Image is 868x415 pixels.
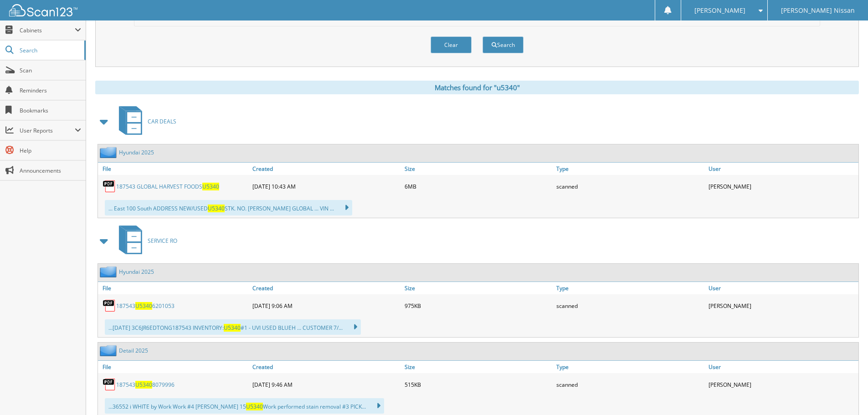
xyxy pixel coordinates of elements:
img: scan123-logo-white.svg [9,4,77,16]
div: ...[DATE] 3C6JR6EDTONG187543 INVENTORY: #1 - UVI USED BLUEH ... CUSTOMER 7/... [105,319,361,335]
div: [DATE] 9:06 AM [250,297,402,315]
span: [PERSON_NAME] Nissan [781,8,855,13]
span: Help [20,147,81,154]
a: User [706,163,858,175]
span: U5340 [135,381,152,389]
a: Type [554,282,706,294]
a: Hyundai 2025 [119,268,154,276]
div: 6MB [402,177,555,195]
button: Search [483,36,524,53]
div: scanned [554,297,706,315]
iframe: Chat Widget [822,371,868,415]
span: SERVICE RO [148,237,177,245]
span: U5340 [135,302,152,310]
a: File [98,282,250,294]
a: File [98,163,250,175]
img: folder2.png [100,345,119,356]
span: Scan [20,67,81,74]
div: [PERSON_NAME] [706,297,858,315]
a: Created [250,282,402,294]
a: 187543 GLOBAL HARVEST FOODSU5340 [116,183,219,190]
a: User [706,282,858,294]
span: Reminders [20,87,81,94]
a: Size [402,282,555,294]
div: scanned [554,375,706,394]
span: Search [20,46,80,54]
a: Created [250,361,402,373]
a: CAR DEALS [113,103,176,139]
img: PDF.png [103,378,116,391]
img: PDF.png [103,299,116,313]
span: Bookmarks [20,107,81,114]
div: Matches found for "u5340" [95,81,859,94]
div: [DATE] 10:43 AM [250,177,402,195]
button: Clear [431,36,472,53]
a: SERVICE RO [113,223,177,259]
span: U5340 [208,205,225,212]
a: User [706,361,858,373]
span: U5340 [202,183,219,190]
span: Cabinets [20,26,75,34]
a: 187543U53406201053 [116,302,175,310]
div: 975KB [402,297,555,315]
div: ... East 100 South ADDRESS NEW/USED STK. NO. [PERSON_NAME] GLOBAL ... VIN ... [105,200,352,215]
div: [PERSON_NAME] [706,177,858,195]
div: ...36552 i WHITE by Work Work #4 [PERSON_NAME] 15 Work performed stain removal #3 PICK... [105,398,384,414]
span: U5340 [224,324,241,332]
div: [PERSON_NAME] [706,375,858,394]
img: PDF.png [103,179,116,193]
a: Size [402,163,555,175]
a: 187543U53408079996 [116,381,175,389]
span: Announcements [20,167,81,174]
a: Detail 2025 [119,347,148,354]
div: [DATE] 9:46 AM [250,375,402,394]
a: Type [554,361,706,373]
img: folder2.png [100,147,119,158]
img: folder2.png [100,266,119,277]
span: [PERSON_NAME] [694,8,745,13]
span: U5340 [246,403,263,410]
span: User Reports [20,127,75,134]
a: File [98,361,250,373]
a: Size [402,361,555,373]
div: scanned [554,177,706,195]
a: Type [554,163,706,175]
span: CAR DEALS [148,118,176,125]
a: Created [250,163,402,175]
a: Hyundai 2025 [119,149,154,156]
div: 515KB [402,375,555,394]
